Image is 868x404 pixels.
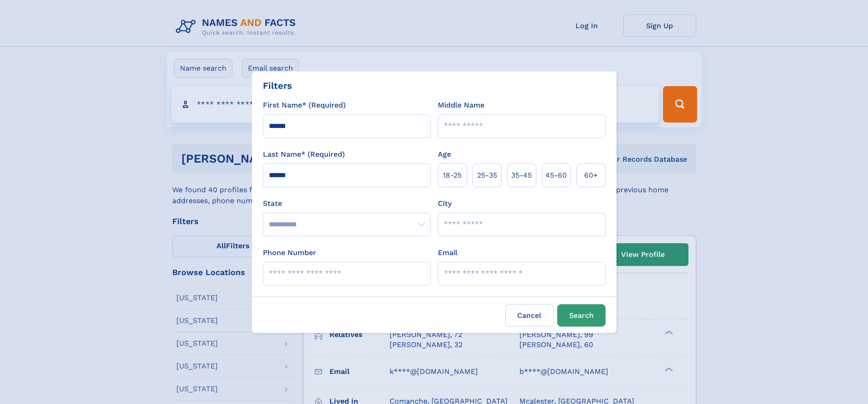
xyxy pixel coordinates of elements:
label: Cancel [505,304,554,327]
label: Phone Number [263,247,316,258]
label: First Name* (Required) [263,100,346,111]
label: Last Name* (Required) [263,149,345,160]
div: Filters [263,79,292,92]
span: 45‑60 [545,170,567,181]
span: 18‑25 [443,170,462,181]
span: 25‑35 [477,170,497,181]
label: Email [438,247,457,258]
label: State [263,198,431,209]
button: Search [557,304,606,327]
label: Middle Name [438,100,484,111]
label: City [438,198,452,209]
label: Age [438,149,451,160]
span: 60+ [584,170,598,181]
span: 35‑45 [511,170,532,181]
